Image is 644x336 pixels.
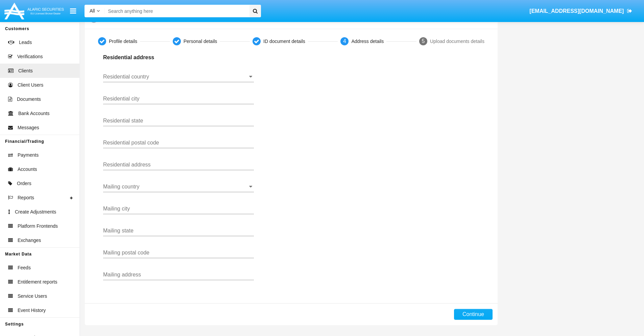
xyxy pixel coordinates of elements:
[3,1,65,21] img: Logo image
[19,39,32,46] span: Leads
[103,53,254,62] p: Residential address
[105,5,247,17] input: Search
[343,38,346,44] span: 4
[85,7,105,15] a: All
[17,96,41,103] span: Documents
[18,124,39,131] span: Messages
[109,38,137,45] div: Profile details
[18,307,46,314] span: Event History
[263,38,305,45] div: ID document details
[18,278,57,286] span: Entitlement reports
[18,264,31,271] span: Feeds
[18,237,41,244] span: Exchanges
[454,309,493,320] button: Continue
[422,38,425,44] span: 5
[184,38,217,45] div: Personal details
[18,194,34,201] span: Reports
[15,208,56,216] span: Create Adjustments
[17,53,43,60] span: Verifications
[18,293,47,300] span: Service Users
[18,166,37,173] span: Accounts
[90,8,95,14] span: All
[351,38,384,45] div: Address details
[18,152,39,159] span: Payments
[18,82,43,89] span: Client Users
[18,110,50,117] span: Bank Accounts
[18,223,58,230] span: Platform Frontends
[526,2,636,21] a: [EMAIL_ADDRESS][DOMAIN_NAME]
[529,8,624,14] span: [EMAIL_ADDRESS][DOMAIN_NAME]
[17,180,31,187] span: Orders
[430,38,484,45] div: Upload documents details
[18,67,33,74] span: Clients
